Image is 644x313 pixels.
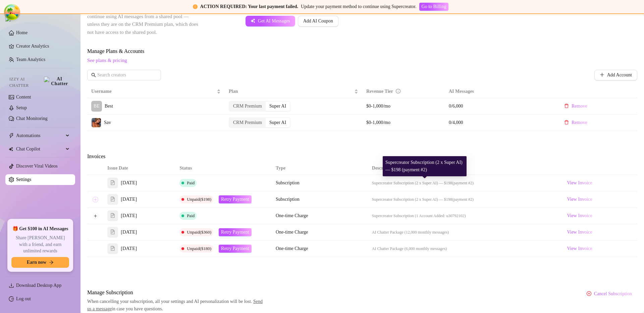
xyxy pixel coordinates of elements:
span: Download Desktop App [16,283,61,288]
span: One-time Charge [276,230,308,235]
span: Subscription [276,197,300,202]
span: AI Chatter Package (12,000 monthly messages) [372,230,449,235]
a: Settings [16,177,31,182]
th: Status [175,162,272,175]
th: Username [87,85,225,98]
span: Supercreator Subscription (2 x Super AI) — $198 [372,181,452,185]
span: Go to Billing [422,4,446,9]
a: Content [16,95,31,100]
span: Earn now [27,260,47,265]
span: Share [PERSON_NAME] with a friend, and earn unlimited rewards [11,235,69,254]
div: Super AI [266,118,290,127]
input: Search creators [97,71,152,79]
span: Paid [187,213,195,218]
div: Supercreator Subscription (2 x Super AI) — $198 (payment #2) [383,156,467,176]
a: View Invoice [564,245,595,253]
div: Super AI [266,102,290,111]
button: Expand row [93,213,98,218]
a: Chat Monitoring [16,116,48,121]
a: Creator Analytics [16,41,70,52]
span: [DATE] [121,195,137,203]
span: arrow-right [49,260,54,265]
span: 0 / 4,000 [449,119,551,126]
span: View Invoice [567,229,592,236]
img: AI Chatter [44,77,70,86]
a: Go to Billing [419,4,449,9]
span: Best [105,104,113,109]
div: CRM Premium [229,118,266,127]
button: Open Tanstack query devtools [5,5,19,19]
span: Revenue Tier [366,89,393,94]
span: Supercreator Subscription (1 Account Added: u30792102) [372,213,466,218]
a: Setup [16,105,27,110]
button: Remove [559,117,593,128]
a: Home [16,30,28,35]
span: Update your payment method to continue using Supercreator. [301,4,416,9]
span: (payment #2) [452,197,474,202]
div: segmented control [229,117,290,128]
span: [DATE] [121,228,137,236]
a: View Invoice [564,179,595,187]
span: Username [91,88,215,95]
span: plus [600,72,604,77]
span: Unpaid ($360) [187,230,211,235]
span: Add AI Coupon [303,18,333,24]
button: Expand row [93,197,98,202]
span: View Invoice [567,179,592,187]
span: file-text [110,246,115,251]
span: AI Chatter Package (6,000 monthly messages) [372,246,447,251]
th: AI Messages [445,85,555,98]
span: Chat Copilot [16,144,64,154]
button: Add Account [594,70,637,80]
td: $0-1,000/mo [362,115,445,131]
span: Cancel Subscription [594,291,632,297]
span: thunderbolt [9,133,14,138]
span: Retry Payment [221,246,249,251]
span: (payment #2) [452,181,474,185]
span: Izzy AI Chatter [9,76,41,89]
span: delete [564,104,569,108]
span: Unpaid ($198) [187,197,211,202]
td: $0-1,000/mo [362,98,445,115]
span: Supercreator Subscription (2 x Super AI) — $198 [372,197,452,202]
span: View Invoice [567,196,592,203]
span: View Invoice [567,212,592,220]
span: Retry Payment [221,230,249,235]
span: exclamation-circle [193,4,198,9]
a: Log out [16,296,31,301]
th: Issue Date [103,162,175,175]
span: Invoices [87,152,200,161]
span: Subscription [276,180,300,185]
span: file-text [110,230,115,234]
span: file-text [110,213,115,218]
span: Remove [572,104,587,109]
span: 🎁 Get $100 in AI Messages [12,226,68,232]
a: Discover Viral Videos [16,164,58,169]
span: When cancelling your subscription, all your settings and AI personalization will be lost. in case... [87,298,266,313]
span: Manage Plans & Accounts [87,47,637,55]
a: View Invoice [564,228,595,236]
span: search [91,73,96,77]
span: [DATE] [121,245,137,253]
span: One-time Charge [276,246,308,251]
span: One-time Charge [276,213,308,218]
th: Description [368,162,560,175]
span: file-text [110,180,115,185]
th: Type [272,162,320,175]
div: CRM Premium [229,102,266,111]
span: View Invoice [567,245,592,252]
div: segmented control [229,101,290,112]
span: file-text [110,197,115,201]
th: Plan [225,85,362,98]
a: View Invoice [564,195,595,203]
a: See plans & pricing [87,58,127,63]
button: Remove [559,101,593,112]
span: info-circle [396,89,400,93]
button: Earn nowarrow-right [11,257,69,268]
span: Add Account [607,72,632,78]
span: Retry Payment [221,197,249,202]
span: [DATE] [121,179,137,187]
button: Retry Payment [219,228,252,236]
img: Sav [92,118,101,127]
a: Team Analytics [16,57,45,62]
